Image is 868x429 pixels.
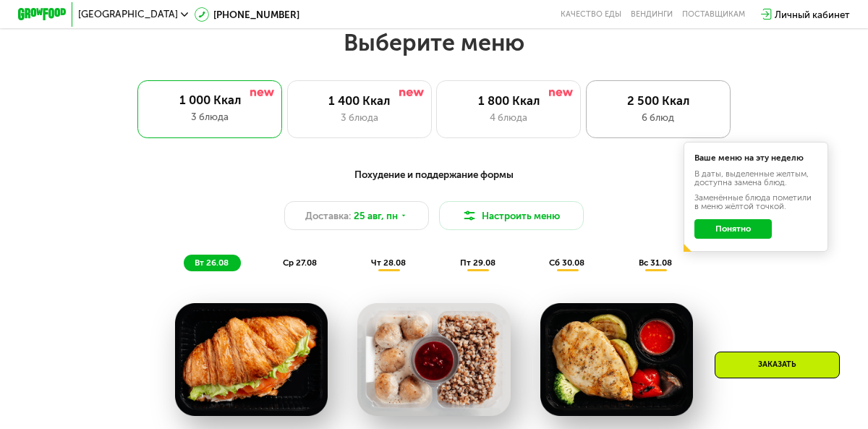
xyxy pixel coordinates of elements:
[150,109,270,124] div: 3 блюда
[715,352,840,378] div: Заказать
[694,170,817,187] div: В даты, выделенные желтым, доступна замена блюд.
[77,167,791,182] div: Похудение и поддержание формы
[449,110,569,124] div: 4 блюда
[299,93,419,108] div: 1 400 Ккал
[631,9,673,19] a: Вендинги
[195,258,229,268] span: вт 26.08
[305,208,351,223] span: Доставка:
[449,93,569,108] div: 1 800 Ккал
[599,93,718,108] div: 2 500 Ккал
[371,258,406,268] span: чт 28.08
[299,110,419,124] div: 3 блюда
[694,219,772,239] button: Понятно
[694,194,817,211] div: Заменённые блюда пометили в меню жёлтой точкой.
[150,93,270,107] div: 1 000 Ккал
[439,201,584,230] button: Настроить меню
[599,110,718,124] div: 6 блюд
[460,258,495,268] span: пт 29.08
[694,154,817,163] div: Ваше меню на эту неделю
[78,9,178,19] span: [GEOGRAPHIC_DATA]
[354,208,398,223] span: 25 авг, пн
[549,258,584,268] span: сб 30.08
[195,7,300,22] a: [PHONE_NUMBER]
[682,9,745,19] div: поставщикам
[775,7,850,22] div: Личный кабинет
[639,258,672,268] span: вс 31.08
[283,258,317,268] span: ср 27.08
[561,9,621,19] a: Качество еды
[38,28,829,57] h2: Выберите меню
